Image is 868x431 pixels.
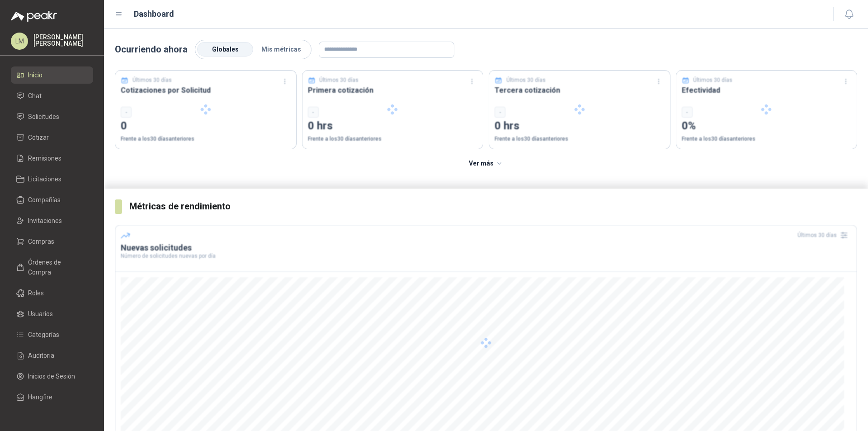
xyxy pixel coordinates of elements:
[261,46,301,53] span: Mis métricas
[11,33,28,50] div: LM
[11,212,93,229] a: Invitaciones
[11,368,93,385] a: Inicios de Sesión
[33,34,93,47] p: [PERSON_NAME] [PERSON_NAME]
[28,216,62,226] span: Invitaciones
[28,350,54,360] span: Auditoria
[115,43,188,57] p: Ocurriendo ahora
[28,392,52,402] span: Hangfire
[11,11,57,22] img: Logo peakr
[212,46,239,53] span: Globales
[11,326,93,343] a: Categorías
[28,371,75,381] span: Inicios de Sesión
[28,257,85,277] span: Órdenes de Compra
[11,129,93,146] a: Cotizar
[28,70,42,80] span: Inicio
[11,87,93,104] a: Chat
[11,108,93,125] a: Solicitudes
[11,347,93,364] a: Auditoria
[11,284,93,302] a: Roles
[11,388,93,406] a: Hangfire
[28,330,59,340] span: Categorías
[11,171,93,188] a: Licitaciones
[11,150,93,167] a: Remisiones
[28,288,44,298] span: Roles
[28,309,53,319] span: Usuarios
[28,195,61,205] span: Compañías
[28,91,42,101] span: Chat
[134,8,174,20] h1: Dashboard
[28,237,54,246] span: Compras
[11,191,93,208] a: Compañías
[464,155,509,173] button: Ver más
[129,199,857,213] h3: Métricas de rendimiento
[11,66,93,84] a: Inicio
[28,153,61,163] span: Remisiones
[28,133,49,142] span: Cotizar
[28,112,59,122] span: Solicitudes
[11,305,93,322] a: Usuarios
[28,174,61,184] span: Licitaciones
[11,254,93,281] a: Órdenes de Compra
[11,233,93,250] a: Compras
